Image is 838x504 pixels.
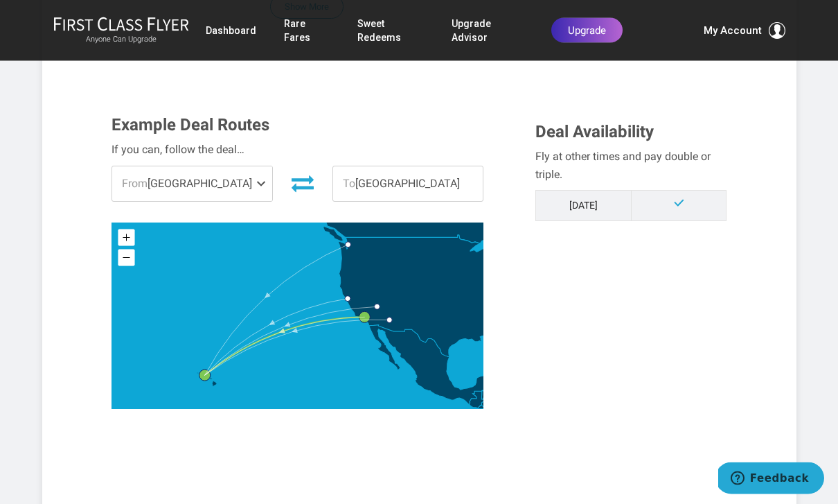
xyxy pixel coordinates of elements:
[478,406,488,412] path: El Salvador
[112,141,484,159] div: If you can, follow the deal…
[53,35,189,44] small: Anyone Can Upgrade
[359,313,379,324] g: Los Angeles
[357,11,425,50] a: Sweet Redeems
[284,11,330,50] a: Rare Fares
[369,326,492,406] path: Mexico
[333,167,483,202] span: [GEOGRAPHIC_DATA]
[536,191,632,221] td: [DATE]
[374,305,386,311] g: Las Vegas
[112,167,272,202] span: [GEOGRAPHIC_DATA]
[206,18,256,43] a: Dashboard
[470,392,485,410] path: Guatemala
[53,17,189,31] img: First Class Flyer
[283,168,322,199] button: Invert Route Direction
[345,297,357,302] g: San Francisco
[535,148,726,184] div: Fly at other times and pay double or triple.
[704,22,785,39] button: My Account
[199,371,220,382] g: Honolulu
[53,17,189,44] a: First Class FlyerAnyone Can Upgrade
[704,22,762,39] span: My Account
[452,11,523,50] a: Upgrade Advisor
[343,177,355,191] span: To
[112,116,269,135] span: Example Deal Routes
[718,462,824,497] iframe: Opens a widget where you can find more information
[551,18,623,43] a: Upgrade
[535,123,654,142] span: Deal Availability
[122,177,148,191] span: From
